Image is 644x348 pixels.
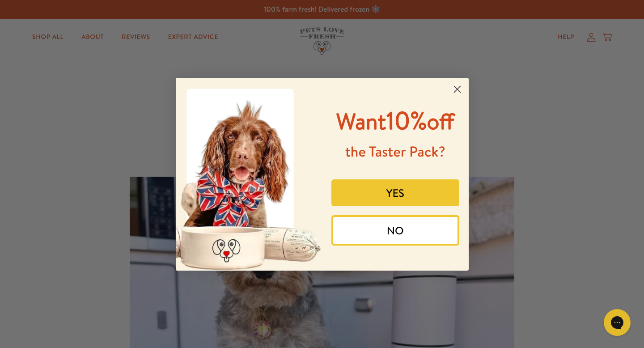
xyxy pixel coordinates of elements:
img: 8afefe80-1ef6-417a-b86b-9520c2248d41.jpeg [176,78,322,271]
button: NO [331,215,459,246]
span: 10% [336,103,455,137]
span: Want [336,106,386,137]
iframe: Gorgias live chat messenger [599,306,635,339]
span: off [427,106,454,137]
span: the Taster Pack? [345,142,445,161]
button: YES [331,179,459,206]
button: Close dialog [449,81,465,97]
